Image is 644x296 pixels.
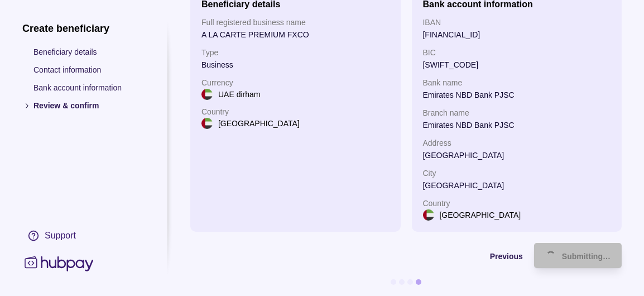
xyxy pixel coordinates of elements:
[22,22,145,35] h1: Create beneficiary
[490,252,523,261] span: Previous
[201,46,390,59] p: Type
[440,209,521,221] p: [GEOGRAPHIC_DATA]
[201,59,390,71] p: Business
[534,243,622,268] button: Submitting…
[423,59,611,71] p: [SWIFT_CODE]
[423,107,611,119] p: Branch name
[423,137,611,149] p: Address
[423,28,611,41] p: [FINANCIAL_ID]
[33,46,145,58] p: Beneficiary details
[423,209,434,221] img: ae
[423,89,611,101] p: Emirates NBD Bank PJSC
[423,46,611,59] p: BIC
[423,77,611,89] p: Bank name
[33,82,145,94] p: Bank account information
[423,179,611,192] p: [GEOGRAPHIC_DATA]
[423,149,611,161] p: [GEOGRAPHIC_DATA]
[423,167,611,179] p: City
[201,118,213,129] img: ae
[22,224,145,247] a: Support
[218,117,300,130] p: [GEOGRAPHIC_DATA]
[201,106,390,118] p: Country
[423,119,611,131] p: Emirates NBD Bank PJSC
[562,252,611,261] span: Submitting…
[218,88,260,101] p: UAE dirham
[190,243,523,268] button: Previous
[423,197,611,209] p: Country
[201,89,213,100] img: ae
[201,28,390,41] p: A LA CARTE PREMIUM FXCO
[33,99,145,112] p: Review & confirm
[201,16,390,28] p: Full registered business name
[45,230,76,242] div: Support
[201,77,390,89] p: Currency
[423,16,611,28] p: IBAN
[33,64,145,76] p: Contact information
